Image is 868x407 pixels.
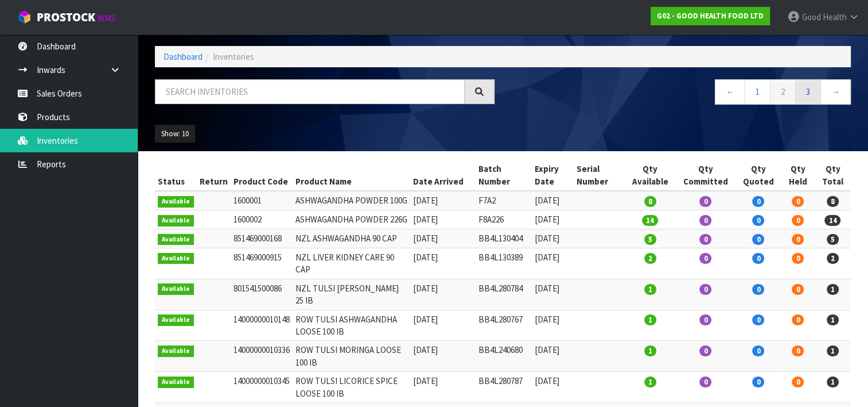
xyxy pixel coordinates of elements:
td: ASHWAGANDHA POWDER 100G [293,191,410,210]
span: 5 [827,234,839,245]
td: [DATE] [410,229,476,248]
th: Qty Total [815,160,851,191]
span: 0 [792,196,804,207]
span: 0 [792,377,804,387]
td: [DATE] [410,310,476,341]
td: BB4L280784 [476,279,532,310]
td: ROW TULSI LICORICE SPICE LOOSE 100 IB [293,372,410,403]
td: 1600002 [231,210,293,229]
span: [DATE] [535,314,559,325]
img: cube-alt.png [17,10,32,24]
td: BB4L130404 [476,229,532,248]
th: Qty Available [625,160,676,191]
th: Serial Number [574,160,625,191]
th: Expiry Date [532,160,574,191]
span: 14 [642,215,658,226]
td: [DATE] [410,248,476,279]
td: 851469000915 [231,248,293,279]
span: 1 [644,284,656,295]
td: [DATE] [410,341,476,372]
th: Date Arrived [410,160,476,191]
small: WMS [98,13,115,24]
span: 1 [827,377,839,387]
strong: G02 - GOOD HEALTH FOOD LTD [657,11,764,21]
span: [DATE] [535,375,559,386]
span: 0 [792,215,804,226]
td: F8A226 [476,210,532,229]
span: [DATE] [535,252,559,263]
td: F7A2 [476,191,532,210]
a: 2 [770,79,796,104]
td: NZL TULSI [PERSON_NAME] 25 IB [293,279,410,310]
span: 1 [827,314,839,325]
span: 1 [644,377,656,387]
span: Available [158,196,194,208]
span: Available [158,234,194,245]
th: Status [155,160,197,191]
span: 0 [752,314,764,325]
span: 0 [752,234,764,245]
span: [DATE] [535,214,559,225]
span: Available [158,253,194,264]
span: Available [158,283,194,295]
span: 1 [644,345,656,356]
td: ROW TULSI ASHWAGANDHA LOOSE 100 IB [293,310,410,341]
span: 0 [699,345,711,356]
span: 5 [644,234,656,245]
td: NZL LIVER KIDNEY CARE 90 CAP [293,248,410,279]
td: BB4L130389 [476,248,532,279]
span: 0 [752,215,764,226]
th: Qty Committed [676,160,735,191]
a: ← [715,79,745,104]
td: BB4L280787 [476,372,532,403]
span: 8 [827,196,839,207]
td: ASHWAGANDHA POWDER 226G [293,210,410,229]
span: 1 [827,284,839,295]
span: 8 [644,196,656,207]
span: Available [158,314,194,326]
td: 14000000010336 [231,341,293,372]
nav: Page navigation [512,79,851,107]
span: [DATE] [535,195,559,206]
span: 2 [644,253,656,264]
a: Dashboard [164,51,203,62]
input: Search inventories [155,79,465,104]
button: Show: 10 [155,125,195,143]
td: 801541500086 [231,279,293,310]
span: 0 [699,215,711,226]
td: [DATE] [410,191,476,210]
span: Inventories [213,51,254,62]
td: BB4L240680 [476,341,532,372]
th: Batch Number [476,160,532,191]
span: 0 [752,377,764,387]
td: [DATE] [410,210,476,229]
th: Product Code [231,160,293,191]
span: [DATE] [535,283,559,294]
span: 0 [792,284,804,295]
td: 1600001 [231,191,293,210]
span: 0 [699,253,711,264]
span: 1 [827,345,839,356]
span: Good [802,11,821,22]
th: Qty Quoted [735,160,781,191]
span: 1 [644,314,656,325]
td: 851469000168 [231,229,293,248]
td: ROW TULSI MORINGA LOOSE 100 IB [293,341,410,372]
td: 14000000010148 [231,310,293,341]
span: ProStock [37,10,95,25]
th: Product Name [293,160,410,191]
th: Qty Held [781,160,815,191]
span: 0 [699,284,711,295]
span: 2 [827,253,839,264]
span: 0 [752,253,764,264]
td: 14000000010345 [231,372,293,403]
span: Available [158,345,194,357]
a: → [820,79,851,104]
span: Available [158,377,194,388]
span: 0 [752,345,764,356]
span: 0 [792,234,804,245]
span: 0 [792,314,804,325]
span: 0 [752,196,764,207]
td: [DATE] [410,279,476,310]
td: [DATE] [410,372,476,403]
